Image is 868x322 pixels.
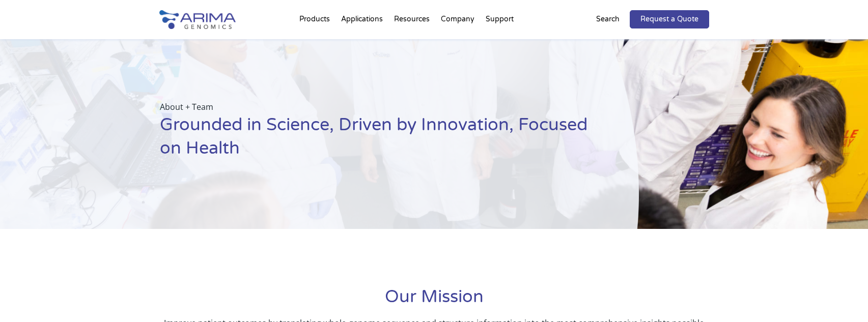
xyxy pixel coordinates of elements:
img: Arima-Genomics-logo [159,10,236,29]
h1: Grounded in Science, Driven by Innovation, Focused on Health [160,113,588,168]
p: About + Team [160,100,588,113]
h1: Our Mission [159,285,709,316]
a: Request a Quote [630,10,709,28]
p: Search [596,13,620,26]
